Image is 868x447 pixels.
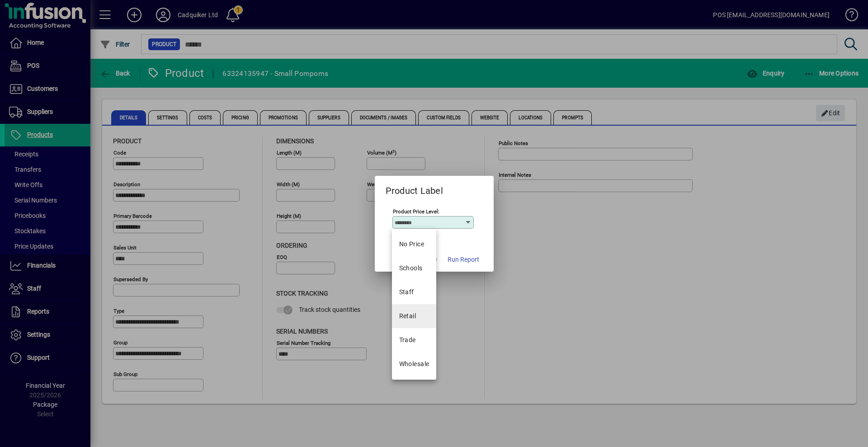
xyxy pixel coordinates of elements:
div: Schools [399,263,423,273]
div: Retail [399,311,416,321]
mat-option: Retail [392,304,437,328]
mat-option: Staff [392,280,437,304]
mat-option: Trade [392,328,437,352]
h2: Product Label [375,176,454,198]
mat-option: Wholesale [392,352,437,376]
mat-option: Schools [392,256,437,280]
div: Staff [399,287,414,297]
span: No Price [399,240,425,249]
div: Trade [399,335,416,345]
button: Run Report [444,252,483,268]
div: Wholesale [399,359,429,369]
mat-label: Product Price Level: [393,208,439,214]
span: Run Report [448,255,479,264]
